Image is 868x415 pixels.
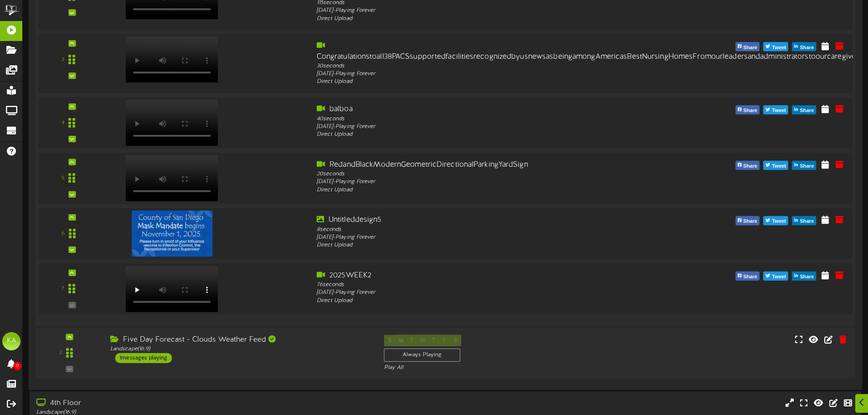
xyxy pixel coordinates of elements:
[792,161,816,170] button: Share
[317,297,642,305] div: Direct Upload
[798,43,816,53] span: Share
[798,106,816,116] span: Share
[770,106,788,116] span: Tweet
[798,272,816,282] span: Share
[13,362,21,370] span: 0
[317,62,642,70] div: 30 seconds
[741,106,759,116] span: Share
[317,15,642,22] div: Direct Upload
[317,234,642,241] div: [DATE] - Playing Forever
[317,70,642,78] div: [DATE] - Playing Forever
[110,335,370,345] div: Five Day Forecast - Clouds Weather Feed
[132,210,212,256] img: 59673a0c-b477-4aaf-b1d8-6c4323e628b2.png
[741,43,759,53] span: Share
[384,364,575,372] div: Play All
[792,272,816,281] button: Share
[317,160,642,170] div: RedandBlackModernGeometricDirectionalParkingYardSign
[317,131,642,138] div: Direct Upload
[36,398,369,409] div: 4th Floor
[735,216,760,225] button: Share
[317,225,642,233] div: 8 seconds
[2,332,21,350] div: KA
[317,178,642,186] div: [DATE] - Playing Forever
[317,41,642,62] div: Congratulationstoall38PACSsupportedfacilitiesrecognizedbyusnewsasbeingamongAmericasBestNursingHom...
[735,272,760,281] button: Share
[317,123,642,131] div: [DATE] - Playing Forever
[317,289,642,297] div: [DATE] - Playing Forever
[317,271,642,281] div: 2025WEEK2
[792,42,816,51] button: Share
[317,115,642,123] div: 40 seconds
[110,345,370,353] div: Landscape ( 16:9 )
[770,43,788,53] span: Tweet
[384,348,461,362] div: Always Playing
[798,161,816,171] span: Share
[735,161,760,170] button: Share
[792,216,816,225] button: Share
[741,161,759,171] span: Share
[741,217,759,227] span: Share
[317,215,642,225] div: Untitleddesign5
[317,78,642,86] div: Direct Upload
[763,216,788,225] button: Tweet
[317,104,642,115] div: balboa
[770,161,788,171] span: Tweet
[317,281,642,289] div: 76 seconds
[115,353,171,363] div: 1 messages playing
[317,7,642,15] div: [DATE] - Playing Forever
[763,161,788,170] button: Tweet
[763,272,788,281] button: Tweet
[770,217,788,227] span: Tweet
[741,272,759,282] span: Share
[735,105,760,114] button: Share
[317,241,642,249] div: Direct Upload
[763,42,788,51] button: Tweet
[317,186,642,194] div: Direct Upload
[735,42,760,51] button: Share
[62,230,65,237] div: 6
[770,272,788,282] span: Tweet
[317,170,642,178] div: 20 seconds
[763,105,788,114] button: Tweet
[798,217,816,227] span: Share
[792,105,816,114] button: Share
